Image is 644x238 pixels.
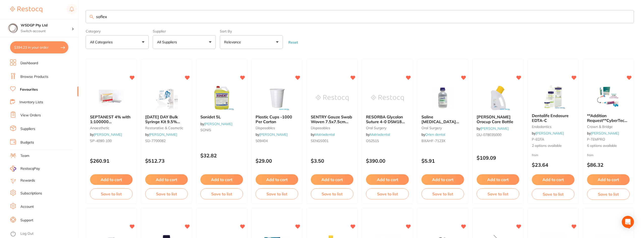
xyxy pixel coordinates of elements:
button: Save to list [311,188,353,199]
img: Sonidet 5L [205,85,238,111]
button: $394.23 in your order [10,41,68,53]
a: Team [20,153,29,158]
button: Add to cart [145,174,188,185]
a: [PERSON_NAME] [591,131,619,135]
img: WSDGP Pty Ltd [8,23,18,33]
small: anaesthetic [90,126,133,130]
img: **Addition Request**CyberTech Temporary Crown & Bridge Material A3 [592,84,625,109]
img: Dentalife Endosure EDTA-C [537,84,569,109]
button: Add to cart [421,174,464,185]
a: [PERSON_NAME] [480,126,509,131]
a: [PERSON_NAME] [204,122,232,126]
a: Suppliers [20,126,35,131]
button: Save to list [90,188,133,199]
button: Add to cart [311,174,353,185]
button: Save to list [421,188,464,199]
span: 6 options available [587,143,630,148]
span: SENTRY Gauze Swab Woven 7.5x7.5cm 8ply (100) [311,114,352,129]
img: SEPTANEST 4% with 1:100000 adrenalin 2.2ml 2xBox 50 GOLD [95,85,128,111]
button: Log Out [10,230,77,238]
b: Sonidet 5L [200,115,243,119]
a: [PERSON_NAME] [259,132,288,137]
button: Add to cart [90,174,133,185]
small: disposables [256,126,298,130]
span: Dentalife Endosure EDTA-C [532,113,569,123]
b: Durr Orocup Care Bottle [477,115,519,124]
button: Add to cart [366,174,409,185]
button: Add to cart [477,174,519,185]
input: Search Favourite Products [86,10,634,23]
span: SONI5 [200,128,211,132]
span: Plastic Cups -1000 Per Carton [256,114,292,124]
a: Restocq Logo [10,4,42,15]
button: Save to list [477,188,519,199]
span: by [311,132,335,137]
p: Relevance [224,40,243,45]
button: Relevance [220,35,283,49]
img: RESORBA Glycolon Suture 4-0 DSM18 3/8C 18mm 70cm (24) Violet PB41515 [371,85,404,111]
h4: WSDGP Pty Ltd [21,23,72,28]
a: View Orders [20,113,41,118]
p: $23.64 [532,162,574,168]
a: Log Out [20,231,34,236]
img: RestocqPay [10,166,16,172]
p: Switch account [21,29,72,34]
span: by [532,131,564,135]
a: Support [20,218,33,223]
span: by [256,132,288,137]
b: POLA DAY Bulk Syringe Kit 9.5% Hydrogen Peroxide 50 x 3g [145,115,188,124]
p: $390.00 [366,158,409,164]
button: Add to cart [587,174,630,185]
p: $32.82 [200,153,243,158]
button: Save to list [366,188,409,199]
button: Add to cart [532,174,574,185]
span: [DATE] DAY Bulk Syringe Kit 9.5% [MEDICAL_DATA] 50 x 3g [145,114,186,133]
button: All Suppliers [153,35,216,49]
p: $5.91 [421,158,464,164]
label: Category [86,29,149,33]
label: Sort By [220,29,283,33]
a: [PERSON_NAME] [94,132,122,137]
p: $86.32 [587,162,630,168]
span: BXAHF-7123X [421,139,445,143]
a: Matrixdental [315,132,335,137]
p: All Suppliers [157,40,179,45]
a: Orien dental [425,132,445,137]
span: by [477,126,509,131]
button: Save to list [587,189,630,200]
p: $3.50 [311,158,353,164]
a: Account [20,204,34,209]
span: [PERSON_NAME] Orocup Care Bottle [477,114,513,124]
span: **Addition Request**CyberTech Temporary Crown & Bridge Material A3 [587,113,627,132]
img: Saline Sodium Chloride 0.9%, 500ml Bottle [426,85,459,111]
small: crown & bridge [587,125,630,129]
p: $512.73 [145,158,188,164]
a: Favourites [20,87,38,92]
a: Subscriptions [20,191,42,196]
p: $29.00 [256,158,298,164]
p: $260.91 [90,158,133,164]
small: restorative & cosmetic [145,126,188,130]
a: Browse Products [20,74,48,79]
span: DU-078035000 [477,132,501,137]
b: Dentalife Endosure EDTA-C [532,113,574,123]
button: Add to cart [200,174,243,185]
span: O52515 [366,139,379,143]
span: from [587,153,594,157]
span: Sonidet 5L [200,114,221,119]
p: All Categories [90,40,115,45]
button: All Categories [86,35,149,49]
span: by [587,131,619,135]
span: RestocqPay [20,166,40,171]
img: Plastic Cups -1000 Per Carton [261,85,293,111]
b: SEPTANEST 4% with 1:100000 adrenalin 2.2ml 2xBox 50 GOLD [90,115,133,124]
b: **Addition Request**CyberTech Temporary Crown & Bridge Material A3 [587,113,630,123]
a: RestocqPay [10,166,40,172]
span: 509404 [256,139,268,143]
span: SENGS001 [311,139,328,143]
button: Save to list [532,189,574,200]
button: Reset [287,40,299,45]
a: Rewards [20,178,35,183]
span: P-EDTA [532,137,544,142]
span: RESORBA Glycolon Suture 4-0 DSM18 3/8C 18mm 70cm (24) Violet PB41515 [366,114,405,133]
